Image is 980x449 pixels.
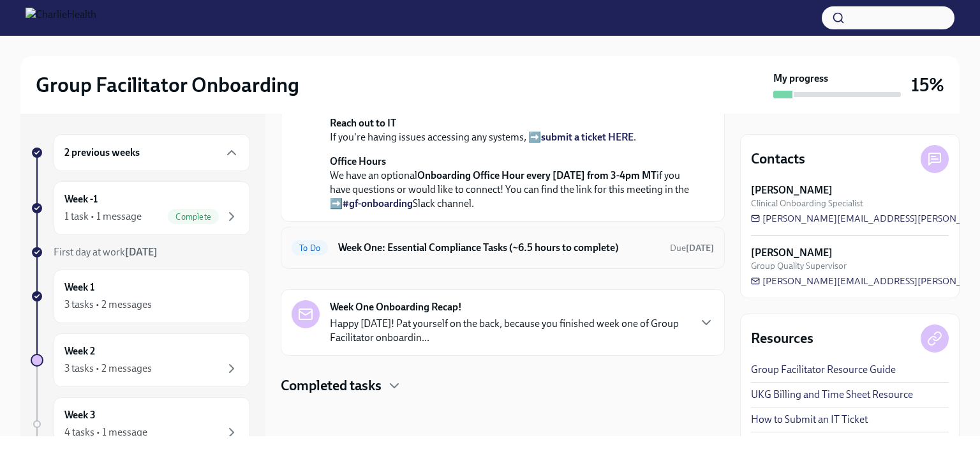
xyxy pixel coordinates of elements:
a: #gf-onboarding [343,197,413,209]
a: Week 23 tasks • 2 messages [31,333,250,387]
h3: 15% [911,73,944,96]
div: 3 tasks • 2 messages [64,298,152,312]
span: Due [670,243,714,254]
h4: Contacts [751,149,805,169]
h4: Resources [751,329,813,348]
h4: Completed tasks [281,376,382,395]
p: Happy [DATE]! Pat yourself on the back, because you finished week one of Group Facilitator onboar... [330,317,688,345]
h6: Week -1 [64,192,98,206]
span: Group Quality Supervisor [751,260,847,272]
p: If you're having issues accessing any systems, ➡️ . [330,116,694,144]
a: Group Facilitator Resource Guide [751,363,896,377]
a: submit a ticket HERE [541,131,634,143]
a: UKG Billing and Time Sheet Resource [751,388,913,402]
a: Week 13 tasks • 2 messages [31,270,250,323]
a: First day at work[DATE] [31,245,250,259]
div: 2 previous weeks [54,134,250,171]
strong: [DATE] [686,243,714,254]
div: 1 task • 1 message [64,209,142,224]
strong: My progress [773,72,828,86]
a: Week -11 task • 1 messageComplete [31,181,250,235]
p: We have an optional if you have questions or would like to connect! You can find the link for thi... [330,155,694,211]
strong: Office Hours [330,155,386,167]
span: Clinical Onboarding Specialist [751,197,863,209]
a: How to Submit an IT Ticket [751,413,868,427]
strong: [PERSON_NAME] [751,246,833,260]
img: CharlieHealth [26,8,96,28]
h6: 2 previous weeks [64,146,140,160]
span: Complete [168,212,219,222]
strong: Week One Onboarding Recap! [330,300,462,314]
a: To DoWeek One: Essential Compliance Tasks (~6.5 hours to complete)Due[DATE] [292,238,714,258]
strong: [DATE] [125,246,158,258]
h6: Week One: Essential Compliance Tasks (~6.5 hours to complete) [338,241,660,255]
strong: Reach out to IT [330,117,396,129]
div: 3 tasks • 2 messages [64,361,152,376]
span: To Do [292,243,328,253]
h6: Week 1 [64,280,94,294]
h6: Week 2 [64,344,95,358]
span: First day at work [54,246,158,258]
strong: Onboarding Office Hour every [DATE] from 3-4pm MT [417,169,657,181]
div: 4 tasks • 1 message [64,425,147,439]
div: Completed tasks [281,376,725,395]
strong: [PERSON_NAME] [751,183,833,197]
span: August 11th, 2025 08:00 [670,242,714,254]
h2: Group Facilitator Onboarding [36,72,299,98]
h6: Week 3 [64,408,96,422]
